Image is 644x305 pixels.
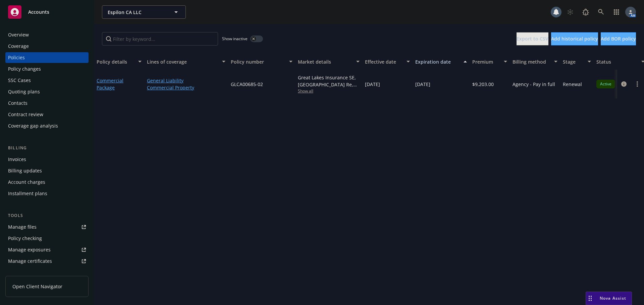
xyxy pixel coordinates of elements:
a: Report a Bug [579,5,592,19]
span: Accounts [28,9,49,15]
a: circleInformation [620,80,628,88]
button: Add historical policy [551,32,598,46]
div: Account charges [8,177,45,187]
a: Commercial Property [147,84,225,91]
a: Manage claims [5,267,89,278]
div: Lines of coverage [147,58,218,65]
button: Effective date [362,54,413,70]
a: SSC Cases [5,75,89,86]
div: Contacts [8,98,28,108]
a: Contract review [5,109,89,120]
div: Billing method [513,58,550,65]
button: Billing method [510,54,560,70]
div: Stage [563,58,584,65]
a: Switch app [610,5,623,19]
input: Filter by keyword... [102,32,218,46]
div: Drag to move [586,292,594,305]
a: Installment plans [5,188,89,199]
a: Invoices [5,154,89,165]
a: Overview [5,29,89,40]
button: Policy details [94,54,144,70]
div: Contract review [8,109,43,120]
span: Open Client Navigator [12,283,62,290]
a: Manage files [5,222,89,232]
button: Policy number [228,54,295,70]
div: Policy details [97,58,134,65]
div: Tools [5,212,89,219]
button: Expiration date [413,54,470,70]
a: Account charges [5,177,89,187]
button: Stage [560,54,594,70]
a: Coverage [5,41,89,52]
div: SSC Cases [8,75,31,86]
div: Premium [472,58,500,65]
span: Active [599,81,612,87]
span: Show all [298,88,360,94]
div: Status [596,58,637,65]
a: more [633,80,641,88]
span: GLCA00685-02 [231,81,263,88]
a: Billing updates [5,165,89,176]
span: Add BOR policy [601,35,636,42]
div: Policies [8,52,25,63]
div: Policy number [231,58,285,65]
span: Renewal [563,81,582,88]
span: Nova Assist [600,295,626,301]
a: Coverage gap analysis [5,121,89,131]
div: Billing [5,145,89,151]
a: Policy checking [5,233,89,244]
span: Show inactive [222,36,248,42]
button: Lines of coverage [144,54,228,70]
div: Manage claims [8,267,42,278]
span: $9,203.00 [472,81,494,88]
button: Premium [470,54,510,70]
div: Coverage gap analysis [8,121,58,131]
a: Accounts [5,3,89,21]
a: Start snowing [563,5,577,19]
button: Export to CSV [517,32,548,46]
div: Coverage [8,41,29,52]
span: Add historical policy [551,35,598,42]
span: Espilon CA LLC [108,9,166,16]
div: Manage files [8,222,37,232]
button: Espilon CA LLC [102,5,186,19]
div: Invoices [8,154,26,165]
span: [DATE] [365,81,380,88]
a: Commercial Package [97,77,123,91]
span: Agency - Pay in full [513,81,555,88]
div: Manage certificates [8,256,52,266]
a: Policies [5,52,89,63]
a: Quoting plans [5,86,89,97]
a: Manage certificates [5,256,89,266]
div: Effective date [365,58,402,65]
a: Contacts [5,98,89,108]
a: General Liability [147,77,225,84]
div: Policy changes [8,64,41,74]
div: Market details [298,58,352,65]
a: Policy changes [5,64,89,74]
span: Export to CSV [517,35,548,42]
button: Market details [295,54,362,70]
div: Expiration date [415,58,460,65]
div: Overview [8,29,29,40]
span: [DATE] [415,81,430,88]
a: Search [594,5,608,19]
div: Great Lakes Insurance SE, [GEOGRAPHIC_DATA] Re, Hinterland Insurance (fka FTP) [298,74,360,88]
div: Billing updates [8,165,42,176]
a: Manage exposures [5,244,89,255]
div: Manage exposures [8,244,51,255]
div: Installment plans [8,188,47,199]
button: Add BOR policy [601,32,636,46]
div: Quoting plans [8,86,40,97]
button: Nova Assist [586,292,632,305]
div: Policy checking [8,233,42,244]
